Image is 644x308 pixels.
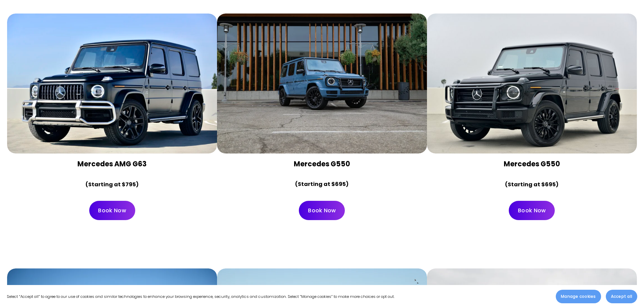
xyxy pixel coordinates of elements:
a: Book Now [299,201,345,220]
strong: (Starting at $795) [86,181,139,188]
button: Accept all [606,290,637,303]
p: Select “Accept all” to agree to our use of cookies and similar technologies to enhance your brows... [7,293,395,300]
span: Accept all [611,293,632,300]
strong: Mercedes AMG G63 [77,159,147,169]
strong: (Starting at $695) [505,181,558,188]
strong: (Starting at $695) [295,180,349,188]
strong: Mercedes G550 [504,159,560,169]
strong: Mercedes G550 [294,159,350,169]
span: Manage cookies [561,293,596,300]
button: Manage cookies [556,290,601,303]
a: Book Now [89,201,135,220]
a: Book Now [509,201,555,220]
